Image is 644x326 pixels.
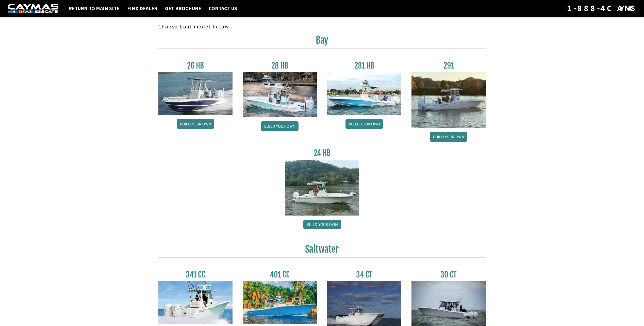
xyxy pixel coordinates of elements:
[243,61,317,70] h3: 28 HB
[303,220,341,229] a: Build your own
[327,61,402,70] h3: 281 HB
[66,5,122,12] a: Return to main site
[243,270,317,279] h3: 401 CC
[285,160,359,215] img: 24_HB_thumbnail.jpg
[411,72,486,128] img: 291_Thumbnail.jpg
[158,23,486,30] p: Choose boat model below:
[243,281,317,324] img: 401CC_thumb.pg.jpg
[430,132,467,142] a: Build your own
[158,72,233,115] img: 26_new_photo_resized.jpg
[158,61,233,70] h3: 26 HB
[125,5,160,12] a: Find Dealer
[327,270,402,279] h3: 34 CT
[162,5,204,12] a: Get Brochure
[206,5,240,12] a: Contact Us
[158,281,233,324] img: 341CC-thumbjpg.jpg
[567,3,636,14] div: 1-888-4CAYMAS
[158,243,486,258] h2: Saltwater
[8,4,58,13] img: white-logo-c9c8dbefe5ff5ceceb0f0178aa75bf4bb51f6bca0971e226c86eb53dfe498488.png
[411,61,486,70] h3: 291
[261,121,299,131] a: Build your own
[285,148,359,158] h3: 24 HB
[158,270,233,279] h3: 341 CC
[243,72,317,117] img: 28_hb_thumbnail_for_caymas_connect.jpg
[158,35,486,49] h2: Bay
[177,119,214,129] a: Build your own
[345,119,383,129] a: Build your own
[411,270,486,279] h3: 30 CT
[327,72,402,115] img: 28-hb-twin.jpg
